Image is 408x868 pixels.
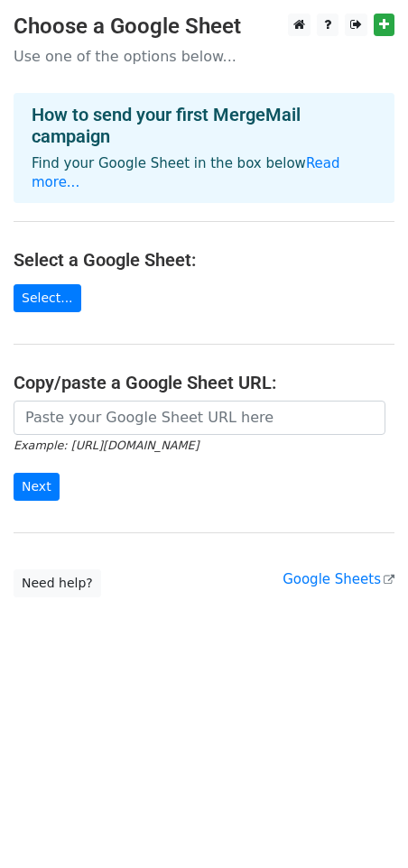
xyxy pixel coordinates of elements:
p: Find your Google Sheet in the box below [32,154,376,192]
a: Need help? [14,569,101,597]
p: Use one of the options below... [14,47,394,66]
a: Read more... [32,155,340,190]
h4: Select a Google Sheet: [14,249,394,271]
h4: Copy/paste a Google Sheet URL: [14,372,394,393]
a: Google Sheets [283,571,394,587]
small: Example: [URL][DOMAIN_NAME] [14,439,199,452]
h3: Choose a Google Sheet [14,14,394,40]
a: Select... [14,284,81,312]
h4: How to send your first MergeMail campaign [32,104,376,147]
input: Next [14,473,60,501]
input: Paste your Google Sheet URL here [14,401,385,435]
